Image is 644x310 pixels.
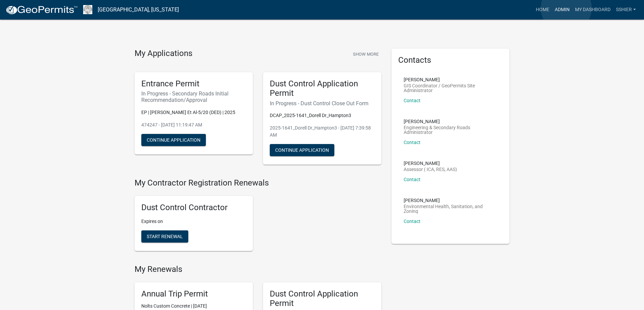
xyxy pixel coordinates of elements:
button: Continue Application [270,144,334,156]
h4: My Contractor Registration Renewals [135,178,381,188]
a: [GEOGRAPHIC_DATA], [US_STATE] [98,4,179,16]
a: Contact [404,140,421,145]
h5: Annual Trip Permit [141,289,246,299]
p: [PERSON_NAME] [404,77,498,82]
h6: In Progress - Secondary Roads Initial Recommendation/Approval [141,90,246,103]
h5: Dust Control Application Permit [270,79,375,98]
h5: Dust Control Application Permit [270,289,375,309]
a: Contact [404,219,421,224]
a: Admin [552,3,572,16]
a: My Dashboard [572,3,613,16]
button: Show More [350,49,381,60]
p: Environmental Health, Sanitation, and Zoning [404,204,498,214]
p: [PERSON_NAME] [404,161,457,166]
wm-registration-list-section: My Contractor Registration Renewals [135,178,381,256]
button: Start Renewal [141,230,188,243]
p: Expires on [141,218,246,225]
button: Continue Application [141,134,206,146]
h5: Contacts [398,55,503,65]
h4: My Renewals [135,264,381,274]
p: Engineering & Secondary Roads Administrator [404,125,498,135]
a: Contact [404,98,421,103]
p: [PERSON_NAME] [404,198,498,203]
a: Contact [404,177,421,182]
h5: Entrance Permit [141,79,246,89]
p: 474247 - [DATE] 11:19:47 AM [141,121,246,129]
p: EP | [PERSON_NAME] Et Al-5/20 (DED) | 2025 [141,109,246,116]
p: [PERSON_NAME] [404,119,498,124]
span: Start Renewal [147,233,183,239]
img: Franklin County, Iowa [83,5,92,14]
p: 2025-1641_Dorell Dr_Hampton3 - [DATE] 7:39:58 AM [270,124,375,139]
p: Nolts Custom Concrete | [DATE] [141,303,246,310]
h4: My Applications [135,49,192,59]
p: Assessor ( ICA, RES, AAS) [404,167,457,172]
p: GIS Coordinator / GeoPermits Site Administrator [404,83,498,93]
a: sshier [613,3,639,16]
h5: Dust Control Contractor [141,203,246,213]
h6: In Progress - Dust Control Close Out Form [270,100,375,107]
p: DCAP_2025-1641_Dorell Dr_Hampton3 [270,112,375,119]
a: Home [533,3,552,16]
